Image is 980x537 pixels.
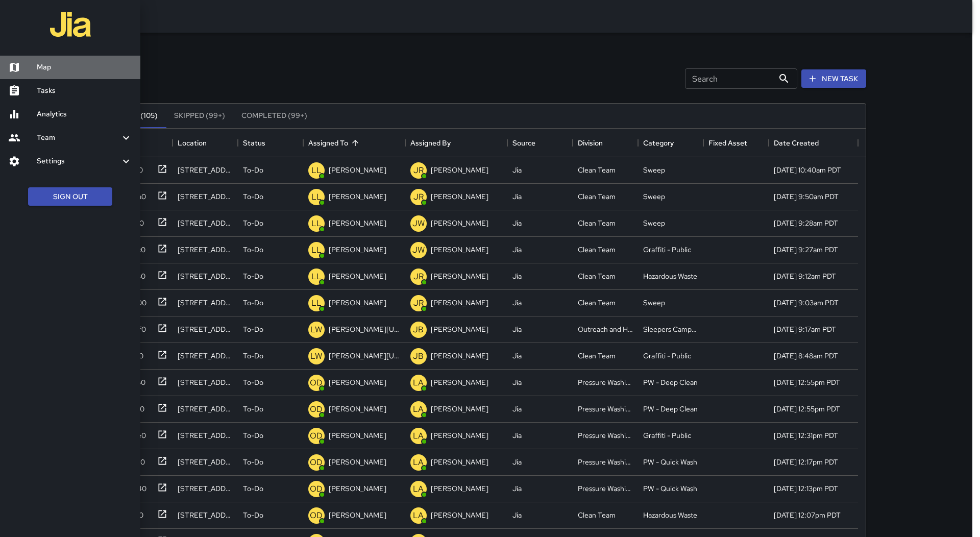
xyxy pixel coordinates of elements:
[28,187,112,206] button: Sign Out
[37,109,132,120] h6: Analytics
[37,62,132,73] h6: Map
[50,4,91,45] img: jia-logo
[37,156,120,167] h6: Settings
[37,85,132,96] h6: Tasks
[37,132,120,143] h6: Team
